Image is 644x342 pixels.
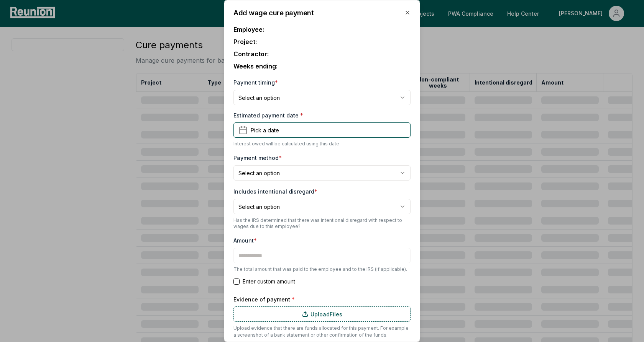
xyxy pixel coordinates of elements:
[233,266,411,272] p: The total amount that was paid to the employee and to the IRS (if applicable).
[243,279,295,284] label: Enter custom amount
[233,50,269,58] span: Contractor:
[233,10,411,16] h2: Add wage cure payment
[233,111,303,119] label: Estimated payment date
[233,237,257,244] label: Amount
[233,26,264,33] span: Employee:
[251,126,279,134] span: Pick a date
[233,325,411,339] p: Upload evidence that there are funds allocated for this payment. For example a screenshot of a ba...
[233,188,317,195] label: Includes intentional disregard
[233,79,278,86] label: Payment timing
[233,155,282,161] label: Payment method
[233,122,411,138] button: Pick a date
[233,62,278,70] span: Weeks ending:
[233,217,411,230] p: Has the IRS determined that there was intentional disregard with respect to wages due to this emp...
[233,306,411,322] label: Upload Files
[233,141,339,147] p: Interest owed will be calculated using this date
[233,38,257,46] span: Project:
[233,295,411,303] label: Evidence of payment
